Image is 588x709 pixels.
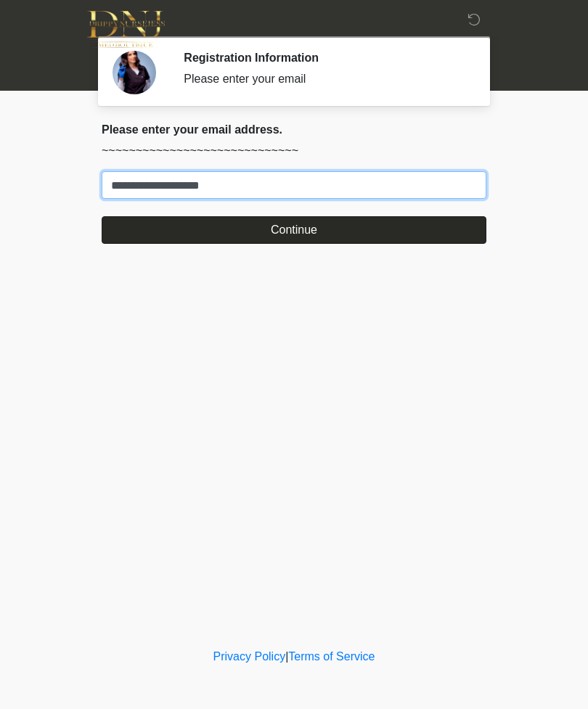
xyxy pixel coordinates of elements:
[113,51,156,94] img: Agent Avatar
[184,70,465,88] div: Please enter your email
[102,123,486,136] h2: Please enter your email address.
[102,216,486,244] button: Continue
[102,142,486,160] p: ~~~~~~~~~~~~~~~~~~~~~~~~~~~~~
[87,11,165,48] img: DNJ Med Boutique Logo
[288,650,375,663] a: Terms of Service
[285,650,288,663] a: |
[213,650,286,663] a: Privacy Policy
